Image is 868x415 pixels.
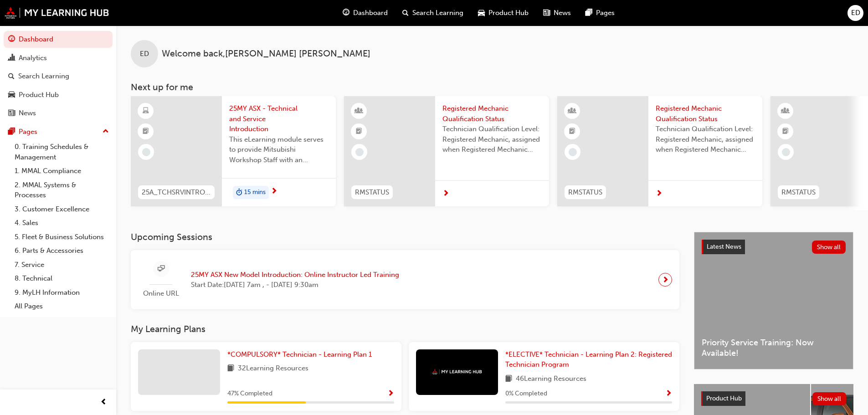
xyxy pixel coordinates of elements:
[851,8,860,18] span: ED
[103,126,109,138] span: up-icon
[138,288,184,299] span: Online URL
[131,96,336,206] a: 25A_TCHSRVINTRO_M25MY ASX - Technical and Service IntroductionThis eLearning module serves to pro...
[432,369,482,375] img: mmal
[505,349,672,370] a: *ELECTIVE* Technician - Learning Plan 2: Registered Technician Program
[4,123,113,140] button: Pages
[11,216,113,230] a: 4. Sales
[505,389,547,399] span: 0 % Completed
[335,4,395,22] a: guage-iconDashboard
[812,241,846,254] button: Show all
[569,126,575,138] span: booktick-icon
[11,164,113,178] a: 1. MMAL Compliance
[244,187,266,198] span: 15 mins
[191,280,399,290] span: Start Date: [DATE] 7am , - [DATE] 9:30am
[356,105,362,117] span: learningResourceType_INSTRUCTOR_LED-icon
[569,105,575,117] span: learningResourceType_INSTRUCTOR_LED-icon
[395,4,471,22] a: search-iconSearch Learning
[656,124,755,155] span: Technician Qualification Level: Registered Mechanic, assigned when Registered Mechanic modules ha...
[11,272,113,286] a: 8. Technical
[343,7,349,19] span: guage-icon
[131,232,679,242] h3: Upcoming Sessions
[8,72,15,81] span: search-icon
[656,103,755,124] span: Registered Mechanic Qualification Status
[162,49,370,59] span: Welcome back , [PERSON_NAME] [PERSON_NAME]
[11,299,113,313] a: All Pages
[442,190,449,198] span: next-icon
[8,109,15,118] span: news-icon
[158,263,164,275] span: sessionType_ONLINE_URL-icon
[516,374,586,385] span: 46 Learning Resources
[271,188,277,196] span: next-icon
[19,108,36,118] div: News
[11,178,113,202] a: 2. MMAL Systems & Processes
[142,187,211,198] span: 25A_TCHSRVINTRO_M
[706,395,742,402] span: Product Hub
[138,257,672,302] a: Online URL25MY ASX New Model Introduction: Online Instructor Led TrainingStart Date:[DATE] 7am , ...
[4,31,113,48] a: Dashboard
[505,374,512,385] span: book-icon
[4,87,113,103] a: Product Hub
[402,7,409,19] span: search-icon
[355,187,389,198] span: RMSTATUS
[782,126,789,138] span: booktick-icon
[11,140,113,164] a: 0. Training Schedules & Management
[356,126,362,138] span: booktick-icon
[11,244,113,258] a: 6. Parts & Accessories
[596,8,615,18] span: Pages
[8,91,15,99] span: car-icon
[11,230,113,244] a: 5. Fleet & Business Solutions
[536,4,578,22] a: news-iconNews
[782,105,789,117] span: learningResourceType_INSTRUCTOR_LED-icon
[355,148,364,156] span: learningRecordVerb_NONE-icon
[229,134,329,165] span: This eLearning module serves to provide Mitsubishi Workshop Staff with an introduction to the 25M...
[569,148,577,156] span: learningRecordVerb_NONE-icon
[19,53,47,63] div: Analytics
[227,389,272,399] span: 47 % Completed
[847,5,863,21] button: ED
[702,338,846,358] span: Priority Service Training: Now Available!
[586,7,592,19] span: pages-icon
[8,128,15,136] span: pages-icon
[662,273,669,286] span: next-icon
[812,392,847,405] button: Show all
[488,8,529,18] span: Product Hub
[236,187,242,199] span: duration-icon
[694,232,853,369] a: Latest NewsShow allPriority Service Training: Now Available!
[557,96,762,206] a: RMSTATUSRegistered Mechanic Qualification StatusTechnician Qualification Level: Registered Mechan...
[11,258,113,272] a: 7. Service
[4,105,113,122] a: News
[238,363,308,374] span: 32 Learning Resources
[707,243,741,251] span: Latest News
[5,7,109,19] img: mmal
[116,82,868,92] h3: Next up for me
[505,350,672,369] span: *ELECTIVE* Technician - Learning Plan 2: Registered Technician Program
[665,388,672,400] button: Show Progress
[387,388,394,400] button: Show Progress
[656,190,663,198] span: next-icon
[353,8,388,18] span: Dashboard
[344,96,549,206] a: RMSTATUSRegistered Mechanic Qualification StatusTechnician Qualification Level: Registered Mechan...
[18,71,69,82] div: Search Learning
[19,127,37,137] div: Pages
[11,286,113,300] a: 9. MyLH Information
[781,187,816,198] span: RMSTATUS
[478,7,485,19] span: car-icon
[412,8,463,18] span: Search Learning
[4,68,113,85] a: Search Learning
[19,90,59,100] div: Product Hub
[229,103,329,134] span: 25MY ASX - Technical and Service Introduction
[227,363,234,374] span: book-icon
[140,49,149,59] span: ED
[142,148,150,156] span: learningRecordVerb_NONE-icon
[11,202,113,216] a: 3. Customer Excellence
[4,29,113,123] button: DashboardAnalyticsSearch LearningProduct HubNews
[143,105,149,117] span: learningResourceType_ELEARNING-icon
[131,324,679,334] h3: My Learning Plans
[578,4,622,22] a: pages-iconPages
[143,126,149,138] span: booktick-icon
[442,103,542,124] span: Registered Mechanic Qualification Status
[701,391,846,406] a: Product HubShow all
[191,270,399,280] span: 25MY ASX New Model Introduction: Online Instructor Led Training
[387,390,394,398] span: Show Progress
